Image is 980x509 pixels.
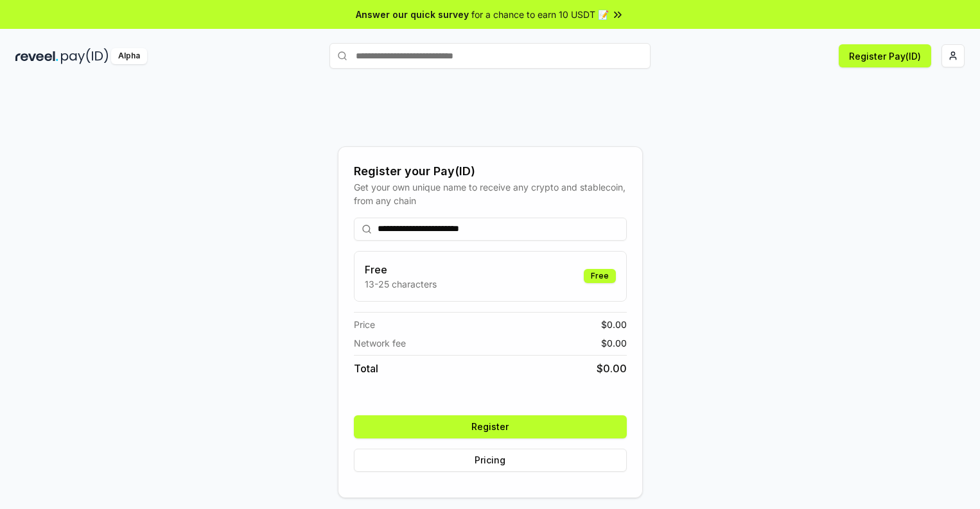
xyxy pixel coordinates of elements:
[354,180,627,207] div: Get your own unique name to receive any crypto and stablecoin, from any chain
[61,48,109,64] img: pay_id
[356,8,469,21] span: Answer our quick survey
[365,262,437,277] h3: Free
[354,415,627,438] button: Register
[15,48,58,64] img: reveel_dark
[839,44,931,67] button: Register Pay(ID)
[584,269,616,283] div: Free
[597,361,627,376] span: $ 0.00
[354,162,627,180] div: Register your Pay(ID)
[354,449,627,472] button: Pricing
[601,336,627,350] span: $ 0.00
[354,318,375,331] span: Price
[471,8,609,21] span: for a chance to earn 10 USDT 📝
[111,48,147,64] div: Alpha
[601,318,627,331] span: $ 0.00
[354,361,378,376] span: Total
[354,336,406,350] span: Network fee
[365,277,437,291] p: 13-25 characters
